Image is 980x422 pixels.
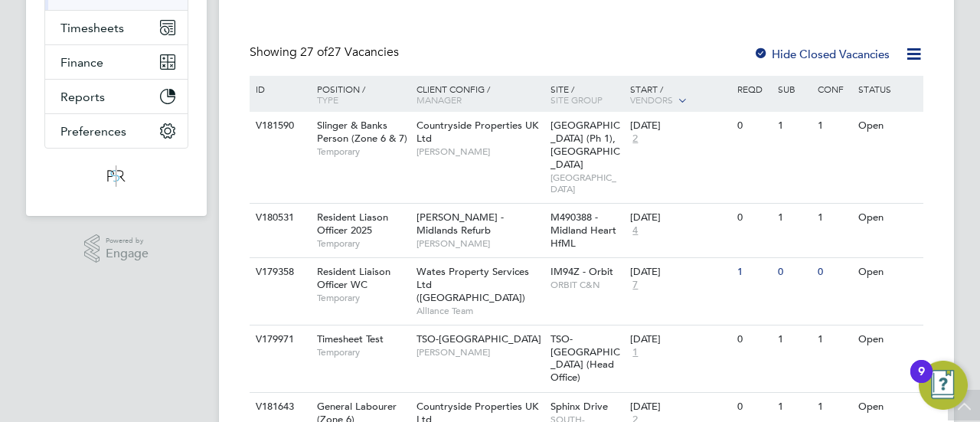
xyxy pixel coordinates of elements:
[252,325,305,354] div: V179971
[630,333,730,346] div: [DATE]
[814,112,854,140] div: 1
[45,114,188,148] button: Preferences
[550,119,620,171] span: [GEOGRAPHIC_DATA] (Ph 1), [GEOGRAPHIC_DATA]
[106,234,149,247] span: Powered by
[630,279,640,292] span: 7
[416,332,541,345] span: TSO-[GEOGRAPHIC_DATA]
[733,325,773,354] div: 0
[774,76,814,102] div: Sub
[60,124,126,139] span: Preferences
[550,172,623,195] span: [GEOGRAPHIC_DATA]
[774,393,814,421] div: 1
[413,76,547,113] div: Client Config /
[550,332,620,384] span: TSO-[GEOGRAPHIC_DATA] (Head Office)
[416,346,543,358] span: [PERSON_NAME]
[317,346,409,358] span: Temporary
[416,305,543,317] span: Alliance Team
[317,211,388,237] span: Resident Liason Officer 2025
[45,11,188,44] button: Timesheets
[630,266,730,279] div: [DATE]
[106,247,149,260] span: Engage
[103,164,130,188] img: psrsolutions-logo-retina.png
[45,45,188,79] button: Finance
[774,112,814,140] div: 1
[814,76,854,102] div: Conf
[854,204,921,232] div: Open
[416,237,543,250] span: [PERSON_NAME]
[733,393,773,421] div: 0
[753,47,890,61] label: Hide Closed Vacancies
[416,211,504,237] span: [PERSON_NAME] - Midlands Refurb
[630,224,640,237] span: 4
[317,146,409,158] span: Temporary
[814,393,854,421] div: 1
[630,401,730,414] div: [DATE]
[416,265,529,304] span: Wates Property Services Ltd ([GEOGRAPHIC_DATA])
[550,93,603,106] span: Site Group
[733,112,773,140] div: 0
[550,265,613,278] span: IM94Z - Orbit
[919,361,968,410] button: Open Resource Center, 9 new notifications
[252,112,305,140] div: V181590
[550,400,608,413] span: Sphinx Drive
[416,146,543,158] span: [PERSON_NAME]
[305,76,413,113] div: Position /
[626,76,733,114] div: Start /
[854,325,921,354] div: Open
[317,292,409,304] span: Temporary
[60,21,124,35] span: Timesheets
[416,119,538,145] span: Countryside Properties UK Ltd
[44,164,188,188] a: Go to home page
[814,204,854,232] div: 1
[854,258,921,286] div: Open
[317,237,409,250] span: Temporary
[854,112,921,140] div: Open
[60,90,105,104] span: Reports
[84,234,149,263] a: Powered byEngage
[630,211,730,224] div: [DATE]
[854,393,921,421] div: Open
[45,80,188,113] button: Reports
[733,258,773,286] div: 1
[252,204,305,232] div: V180531
[630,119,730,132] div: [DATE]
[918,371,925,391] div: 9
[630,346,640,359] span: 1
[550,211,616,250] span: M490388 - Midland Heart HfML
[774,258,814,286] div: 0
[416,93,462,106] span: Manager
[317,119,407,145] span: Slinger & Banks Person (Zone 6 & 7)
[733,204,773,232] div: 0
[60,55,103,70] span: Finance
[814,258,854,286] div: 0
[252,393,305,421] div: V181643
[547,76,627,113] div: Site /
[550,279,623,291] span: ORBIT C&N
[300,44,328,60] span: 27 of
[774,204,814,232] div: 1
[854,76,921,102] div: Status
[630,93,673,106] span: Vendors
[300,44,399,60] span: 27 Vacancies
[252,76,305,102] div: ID
[250,44,402,61] div: Showing
[317,332,384,345] span: Timesheet Test
[733,76,773,102] div: Reqd
[252,258,305,286] div: V179358
[630,132,640,146] span: 2
[317,93,338,106] span: Type
[774,325,814,354] div: 1
[814,325,854,354] div: 1
[317,265,390,291] span: Resident Liaison Officer WC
